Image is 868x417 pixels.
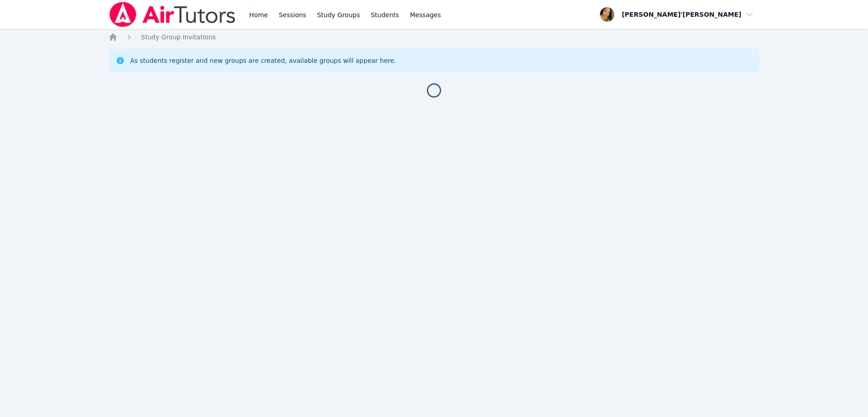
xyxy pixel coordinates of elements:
a: Study Group Invitations [141,33,216,42]
span: Messages [410,10,441,19]
span: Study Group Invitations [141,33,216,41]
div: As students register and new groups are created, available groups will appear here. [130,56,396,65]
nav: Breadcrumb [108,33,759,42]
img: Air Tutors [108,2,236,27]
